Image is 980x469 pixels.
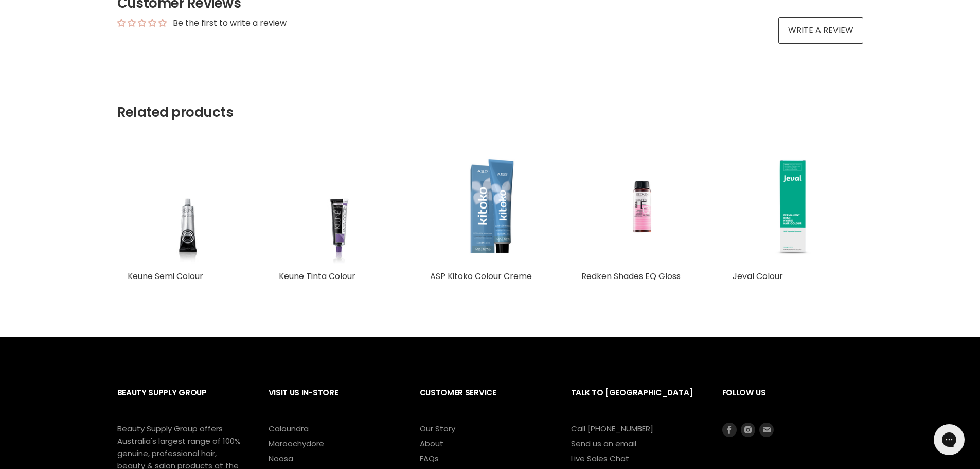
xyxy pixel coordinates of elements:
[117,79,863,120] h2: Related products
[117,380,248,423] h2: Beauty Supply Group
[722,380,863,423] h2: Follow us
[173,18,287,29] div: Be the first to write a review
[279,145,399,266] a: Keune Tinta Colour Keune Tinta Colour
[571,380,702,423] h2: Talk to [GEOGRAPHIC_DATA]
[581,145,702,266] a: Redken Shades EQ Gloss
[733,270,783,282] a: Jeval Colour
[269,438,324,449] a: Maroochydore
[128,270,203,282] a: Keune Semi Colour
[294,145,384,266] img: Keune Tinta Colour
[733,145,853,266] a: Jeval Colour Jeval Colour
[420,423,455,434] a: Our Story
[778,17,863,44] a: Write a review
[430,146,550,265] img: ASP Kitoko Colour Creme
[420,438,443,449] a: About
[269,423,309,434] a: Caloundra
[571,453,629,464] a: Live Sales Chat
[601,145,682,266] img: Redken Shades EQ Gloss
[733,145,853,266] img: Jeval Colour
[142,145,233,266] img: Keune Semi Colour
[269,380,399,423] h2: Visit Us In-Store
[269,453,293,464] a: Noosa
[581,270,681,282] a: Redken Shades EQ Gloss
[420,380,550,423] h2: Customer Service
[128,145,248,266] a: Keune Semi Colour Keune Semi Colour
[420,453,439,464] a: FAQs
[279,270,355,282] a: Keune Tinta Colour
[571,423,653,434] a: Call [PHONE_NUMBER]
[929,421,970,459] iframe: Gorgias live chat messenger
[430,270,532,282] a: ASP Kitoko Colour Creme
[430,145,550,266] a: ASP Kitoko Colour Creme
[571,438,636,449] a: Send us an email
[117,17,167,29] div: Average rating is 0.00 stars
